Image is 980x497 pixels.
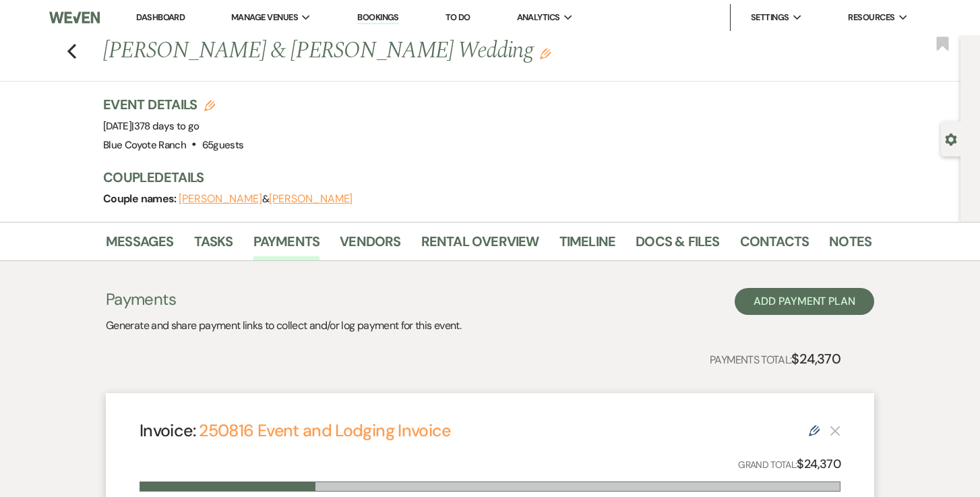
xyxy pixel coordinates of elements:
span: 378 days to go [134,119,200,133]
a: Rental Overview [421,231,539,260]
span: & [179,192,353,206]
button: Add Payment Plan [735,288,874,315]
span: Manage Venues [231,11,298,24]
a: Docs & Files [636,231,719,260]
a: Messages [106,231,174,260]
a: Vendors [340,231,400,260]
a: To Do [446,11,470,23]
span: [DATE] [103,119,200,133]
a: Payments [253,231,320,260]
a: Dashboard [136,11,185,23]
span: Resources [848,11,894,24]
p: Grand Total: [738,455,840,474]
span: Couple names: [103,192,179,206]
p: Payments Total: [710,348,840,370]
button: Edit [540,47,551,59]
span: Settings [751,11,789,24]
button: This payment plan cannot be deleted because it contains links that have been paid through Weven’s... [830,425,840,436]
h3: Payments [106,288,461,311]
img: Weven Logo [49,3,100,32]
h3: Couple Details [103,168,858,187]
a: Notes [829,231,871,260]
a: 250816 Event and Lodging Invoice [199,419,451,442]
h4: Invoice: [140,419,451,442]
p: Generate and share payment links to collect and/or log payment for this event. [106,317,461,334]
strong: $24,370 [791,350,840,368]
button: Open lead details [945,132,957,145]
a: Tasks [194,231,233,260]
a: Timeline [559,231,616,260]
span: 65 guests [202,138,244,152]
span: Blue Coyote Ranch [103,138,186,152]
a: Bookings [357,11,399,24]
button: [PERSON_NAME] [269,194,353,204]
h1: [PERSON_NAME] & [PERSON_NAME] Wedding [103,35,707,67]
strong: $24,370 [797,456,840,472]
button: [PERSON_NAME] [179,194,262,204]
span: Analytics [517,11,560,24]
span: | [131,119,199,133]
a: Contacts [740,231,809,260]
h3: Event Details [103,95,243,114]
